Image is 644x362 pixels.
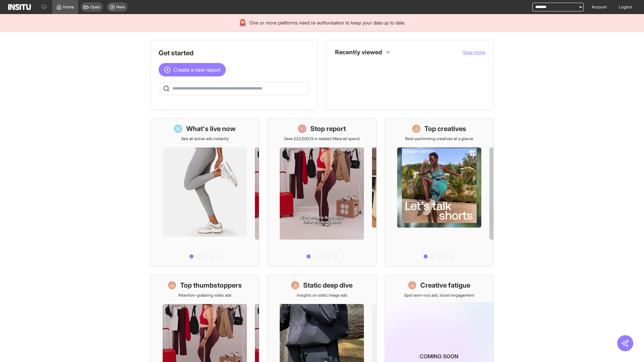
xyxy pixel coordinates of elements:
div: 🚨 [238,18,247,27]
a: Top creativesBest-performing creatives at a glance [385,118,494,267]
span: Home [63,4,74,10]
p: Attention-grabbing video ads [178,293,231,298]
h1: Get started [159,48,310,58]
h1: Top thumbstoppers [180,281,242,290]
h1: Top creatives [424,124,466,133]
span: One or more platforms need re-authorisation to keep your data up to date. [250,19,406,26]
p: Save £23,509.13 in wasted Meta ad spend [284,136,360,141]
h1: Static deep dive [303,281,353,290]
h1: Stop report [310,124,346,133]
a: What's live nowSee all active ads instantly [150,118,259,267]
p: Best-performing creatives at a glance [405,136,473,141]
p: Insights on static image ads [297,293,347,298]
h1: What's live now [186,124,236,133]
button: Create a new report [159,63,226,76]
a: Stop reportSave £23,509.13 in wasted Meta ad spend [267,118,376,267]
button: View more [463,49,485,56]
span: Create a new report [173,66,220,74]
p: See all active ads instantly [181,136,229,141]
span: Open [90,4,100,10]
img: Logo [8,4,31,10]
span: New [116,4,125,10]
